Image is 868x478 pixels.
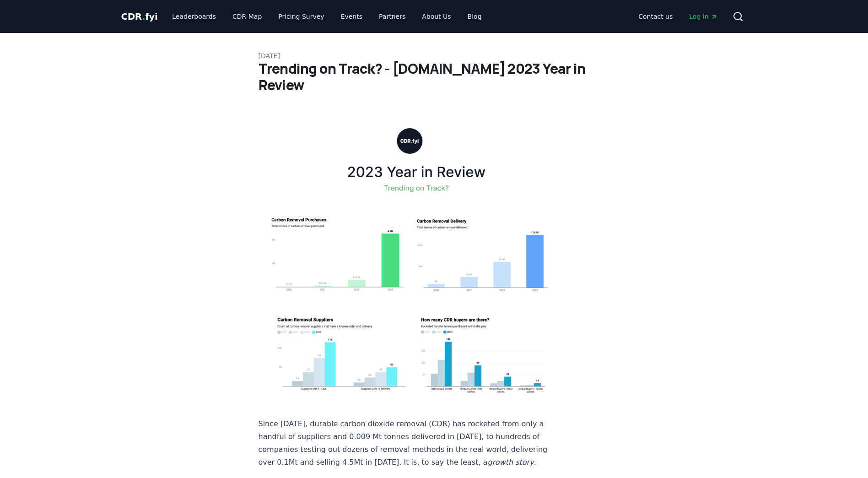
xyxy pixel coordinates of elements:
a: CDR.fyi [121,10,158,23]
a: Contact us [631,8,680,25]
a: Log in [682,8,725,25]
a: Leaderboards [165,8,223,25]
a: About Us [415,8,458,25]
h1: Trending on Track? - [DOMAIN_NAME] 2023 Year in Review [259,60,610,93]
p: [DATE] [259,51,610,60]
a: Pricing Survey [271,8,331,25]
span: CDR fyi [121,11,158,22]
em: growth story [487,458,534,467]
img: blog post image [259,115,561,403]
p: Since [DATE], durable carbon dioxide removal (CDR) has rocketed from only a handful of suppliers ... [259,418,561,469]
nav: Main [631,8,725,25]
a: Partners [372,8,413,25]
a: Blog [460,8,489,25]
span: Log in [689,12,717,21]
nav: Main [165,8,489,25]
span: . [142,11,145,22]
a: CDR Map [225,8,269,25]
a: Events [334,8,370,25]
